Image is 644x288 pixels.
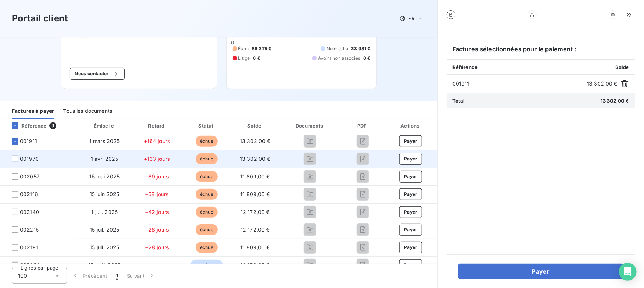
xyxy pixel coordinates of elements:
[91,209,118,215] span: 1 juil. 2025
[399,242,422,253] button: Payer
[20,155,39,163] span: 001970
[196,189,218,200] span: échue
[196,224,218,235] span: échue
[399,259,422,271] button: Payer
[20,261,40,269] span: 002290
[452,98,465,104] span: Total
[90,226,119,233] span: 15 juil. 2025
[238,45,249,52] span: Échu
[399,206,422,218] button: Payer
[399,188,422,200] button: Payer
[49,122,56,129] span: 9
[12,12,68,25] h3: Portail client
[20,191,38,198] span: 002116
[241,209,270,215] span: 12 172,00 €
[144,156,171,162] span: +133 jours
[240,173,270,180] span: 11 809,00 €
[145,226,169,233] span: +28 jours
[231,39,234,45] span: 0
[145,191,169,197] span: +58 jours
[145,173,169,180] span: +89 jours
[386,122,436,129] div: Actions
[20,138,37,145] span: 001911
[89,173,120,180] span: 15 mai 2025
[145,244,169,250] span: +28 jours
[409,15,414,21] span: FR
[20,208,39,216] span: 002140
[351,45,370,52] span: 23 981 €
[196,207,218,218] span: échue
[318,55,360,62] span: Avoirs non associés
[447,45,635,59] h6: Factures sélectionnées pour le paiement :
[91,156,118,162] span: 1 avr. 2025
[240,156,271,162] span: 13 302,00 €
[587,80,617,87] span: 13 302,00 €
[20,173,39,180] span: 002057
[240,244,270,250] span: 11 809,00 €
[238,55,250,62] span: Litige
[88,262,121,268] span: 15 août 2025
[280,122,340,129] div: Documents
[184,122,230,129] div: Statut
[196,242,218,253] span: échue
[240,138,271,144] span: 13 302,00 €
[241,262,270,268] span: 12 172,00 €
[241,226,270,233] span: 12 172,00 €
[6,122,47,129] div: Référence
[399,224,422,236] button: Payer
[20,226,39,233] span: 002215
[252,45,271,52] span: 86 375 €
[363,55,370,62] span: 0 €
[90,191,120,197] span: 15 juin 2025
[112,268,123,284] button: 1
[190,260,223,271] span: non-échue
[79,122,130,129] div: Émise le
[452,64,478,70] span: Référence
[399,153,422,165] button: Payer
[63,104,112,119] div: Tous les documents
[327,45,348,52] span: Non-échu
[123,268,160,284] button: Suivant
[12,104,54,119] div: Factures à payer
[133,122,180,129] div: Retard
[196,171,218,182] span: échue
[90,244,119,250] span: 15 juil. 2025
[233,122,278,129] div: Solde
[20,244,38,251] span: 002191
[619,263,637,281] div: Open Intercom Messenger
[458,264,623,279] button: Payer
[196,153,218,164] span: échue
[253,55,260,62] span: 0 €
[145,209,169,215] span: +42 jours
[144,138,171,144] span: +164 jours
[240,191,270,197] span: 11 809,00 €
[89,138,120,144] span: 1 mars 2025
[452,80,584,87] span: 001911
[399,171,422,183] button: Payer
[196,136,218,147] span: échue
[399,135,422,147] button: Payer
[67,268,112,284] button: Précédent
[343,122,383,129] div: PDF
[600,98,629,104] span: 13 302,00 €
[18,272,27,280] span: 100
[116,272,118,280] span: 1
[70,68,124,80] button: Nous contacter
[615,64,629,70] span: Solde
